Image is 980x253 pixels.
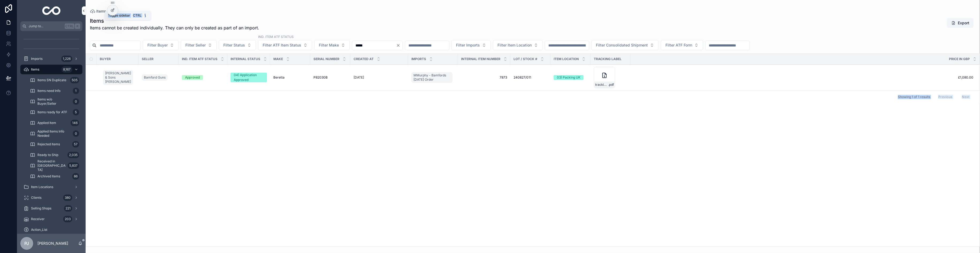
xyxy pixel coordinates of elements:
[596,42,648,48] span: Filter Consolidated Shipment
[313,75,347,80] a: P82030B
[31,206,51,211] span: Selling Shops
[73,109,79,115] div: 5
[27,107,82,117] a: Items ready for ATF5
[273,57,283,61] span: Make
[27,97,82,106] a: Items w/o Buyer/Seller0
[73,130,79,137] div: 0
[70,77,79,83] div: 505
[182,57,217,61] span: Ind. Item ATF Status
[665,42,692,48] span: Filter ATF Form
[31,185,53,189] span: Item Locations
[185,42,206,48] span: Filter Seller
[354,57,374,61] span: Created at
[591,40,659,50] button: Select Button
[231,57,260,61] span: Internal Status
[411,72,453,83] a: MMurphy - Bamfords [DATE] Order
[37,153,58,157] span: Ready to Ship
[90,25,259,31] span: Items cannot be created individually. They can only be created as part of an import.
[27,139,82,149] a: Rejected Items57
[100,57,111,61] span: Buyer
[63,216,72,222] div: 203
[37,142,60,146] span: Rejected Items
[461,57,500,61] span: Internal Item Number
[554,75,587,80] a: 03) Packing UK
[68,162,79,169] div: 5,837
[27,86,82,96] a: Items need Info1
[31,67,39,72] span: Items
[314,40,350,50] button: Select Button
[514,75,531,80] span: 240827/011
[947,18,974,28] button: Export
[456,42,480,48] span: Filter Imports
[73,98,79,105] div: 0
[103,70,133,85] a: [PERSON_NAME] & Sons [PERSON_NAME]
[27,118,82,128] a: Applied Item146
[20,214,82,224] a: Receiver203
[29,24,63,28] span: Jump to...
[27,150,82,160] a: Ready to Ship2,035
[273,75,307,80] a: Beretta
[313,57,339,61] span: Serial Number
[31,228,47,232] span: Action_List
[37,159,66,172] span: Received in [GEOGRAPHIC_DATA]
[20,204,82,213] a: Selling Shops221
[37,174,60,178] span: Archived Items
[27,172,82,181] a: Archived Items86
[143,40,179,50] button: Select Button
[231,73,267,82] a: 04) Application Approved
[20,21,82,31] button: Jump to...CtrlK
[258,34,294,39] label: ind. Item ATF Status
[143,13,147,18] span: \
[65,24,74,29] span: Ctrl
[594,67,627,88] a: tracking_label.pdf
[608,83,614,87] span: .pdf
[90,17,259,25] h1: Items
[219,40,256,50] button: Select Button
[20,65,82,74] a: Items8,167
[17,31,86,234] div: scrollable content
[514,57,537,61] span: Lot / Stock #
[234,73,264,82] div: 04) Application Approved
[37,97,71,106] span: Items w/o Buyer/Seller
[258,40,312,50] button: Select Button
[142,57,154,61] span: Seller
[37,110,67,114] span: Items ready for ATF
[414,73,450,82] span: MMurphy - Bamfords [DATE] Order
[105,71,131,84] span: [PERSON_NAME] & Sons [PERSON_NAME]
[73,88,79,94] div: 1
[132,13,142,18] span: Ctrl
[71,120,79,126] div: 146
[223,42,245,48] span: Filter Status
[31,57,43,61] span: Imports
[31,196,41,200] span: Clients
[67,152,79,158] div: 2,035
[27,129,82,138] a: Applied Items Info Needed0
[42,6,61,15] img: App logo
[661,40,703,50] button: Select Button
[72,173,79,180] div: 86
[61,56,72,62] div: 1,226
[90,9,106,14] a: Items
[497,42,532,48] span: Filter Item Location
[96,9,106,14] span: Items
[142,74,168,81] a: Bamford Guns
[20,54,82,64] a: Imports1,226
[20,193,82,203] a: Clients380
[451,40,491,50] button: Select Button
[37,121,56,125] span: Applied Item
[595,83,608,87] span: tracking_label
[142,73,175,82] a: Bamford Guns
[493,40,543,50] button: Select Button
[461,75,507,80] a: 7873
[147,42,168,48] span: Filter Buyer
[181,40,217,50] button: Select Button
[37,89,60,93] span: Items need Info
[354,75,364,80] p: [DATE]
[63,194,72,201] div: 380
[631,75,973,80] span: £1,080.00
[31,217,45,221] span: Receiver
[949,57,970,61] span: Price in GBP
[411,57,426,61] span: Imports
[185,75,200,80] div: Approved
